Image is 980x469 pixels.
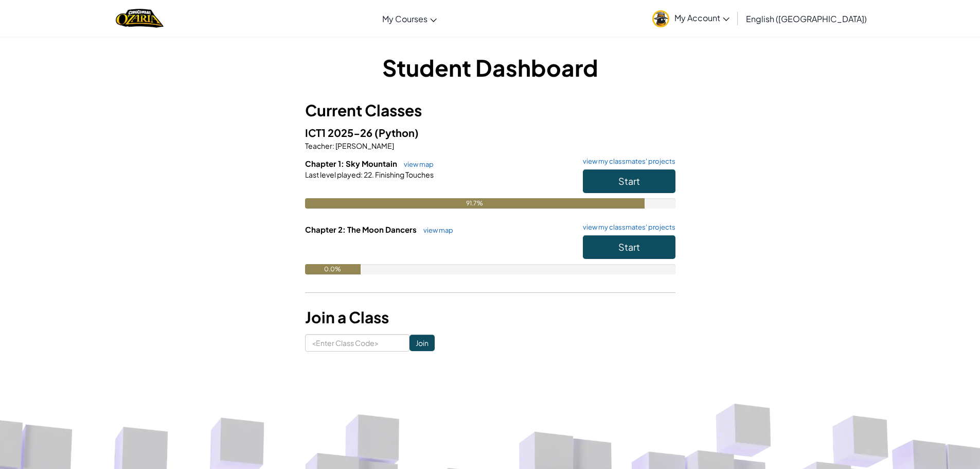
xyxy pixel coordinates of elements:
img: Home [116,8,164,29]
a: view my classmates' projects [578,224,675,231]
span: (Python) [375,126,419,139]
a: view map [399,160,434,168]
a: My Courses [377,5,442,32]
span: Start [618,175,640,187]
span: Start [618,241,640,253]
span: Chapter 1: Sky Mountain [305,159,399,168]
h3: Join a Class [305,306,675,329]
button: Start [583,169,675,193]
a: Ozaria by CodeCombat logo [116,8,164,29]
span: Finishing Touches [374,170,434,179]
button: Start [583,235,675,259]
span: Chapter 2: The Moon Dancers [305,224,418,234]
h3: Current Classes [305,99,675,122]
div: 91.7% [305,198,645,209]
span: Teacher [305,141,332,150]
span: ICT1 2025-26 [305,126,375,139]
a: view my classmates' projects [578,158,675,165]
span: Last level played [305,170,361,179]
span: My Courses [382,13,427,24]
span: English ([GEOGRAPHIC_DATA]) [746,13,867,24]
img: avatar [652,10,669,27]
input: Join [409,335,435,351]
span: : [361,170,363,179]
a: view map [418,226,453,234]
span: My Account [674,12,729,23]
a: English ([GEOGRAPHIC_DATA]) [741,5,872,32]
span: : [332,141,334,150]
h1: Student Dashboard [305,51,675,83]
span: [PERSON_NAME] [334,141,394,150]
input: <Enter Class Code> [305,334,409,352]
span: 22. [363,170,374,179]
a: My Account [647,2,735,34]
div: 0.0% [305,264,361,274]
